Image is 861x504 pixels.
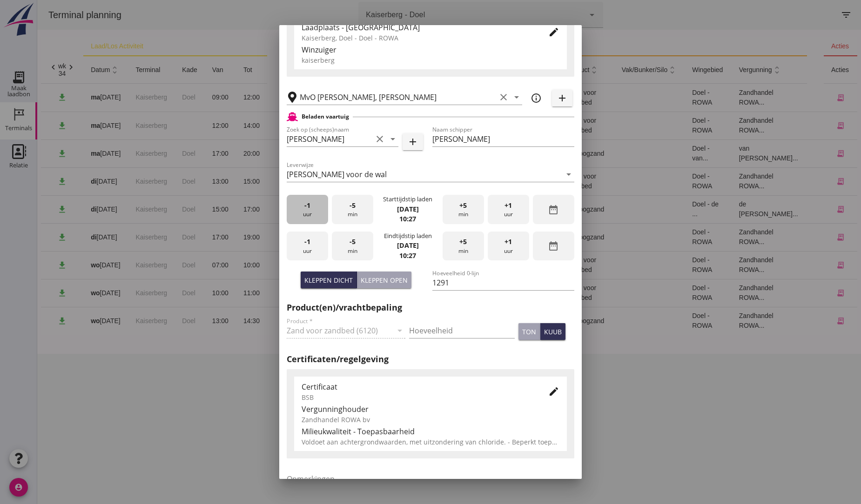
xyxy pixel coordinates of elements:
td: 800 [425,195,476,223]
td: Ophoogzand [522,307,577,335]
span: 10:00 [206,261,222,269]
div: Matanja [254,205,308,214]
input: Naam schipper [432,132,574,146]
small: m3 [447,291,454,296]
i: directions_boat [377,206,383,212]
th: terminal [91,56,137,84]
td: de [PERSON_NAME]... [694,195,770,223]
div: Eemsteyn [254,149,308,159]
th: schip [247,37,409,56]
div: Breda [356,205,401,214]
div: Laadplaats - [GEOGRAPHIC_DATA] [302,22,533,33]
td: Doel - ROWA [647,307,694,335]
span: datum [54,66,82,73]
i: arrow_drop_down [511,92,522,103]
td: Zandhandel ROWA... [694,307,770,335]
td: 530 [425,223,476,251]
td: Doel [137,223,168,251]
span: -5 [350,200,356,211]
i: chevron_right [29,62,39,72]
div: uur [287,195,328,224]
i: info_outline [531,93,542,104]
i: download [20,93,30,102]
span: 10:00 [175,289,191,297]
td: Doel - ROWA [647,279,694,307]
strong: di [54,206,59,213]
i: receipt_long [799,149,807,158]
th: tot [199,56,230,84]
span: +5 [459,237,467,247]
td: Doel [137,139,168,167]
td: 1291 [425,251,476,279]
th: kade [137,56,168,84]
i: directions_boat [376,122,383,129]
i: receipt_long [799,317,807,325]
div: uur [488,195,529,224]
i: unfold_more [552,65,562,75]
span: vak/bunker/silo [585,66,640,73]
h2: Beladen vaartuig [302,113,349,121]
i: directions_boat [377,150,383,157]
strong: 10:27 [399,214,416,223]
div: Kleppen open [361,275,408,285]
small: m3 [444,179,451,185]
div: uur [287,232,328,261]
td: Zand voor zandbed [522,167,577,195]
div: ton [522,327,536,337]
td: Doel [137,279,168,307]
td: Ophoogzand [522,223,577,251]
div: min [443,195,484,224]
i: unfold_more [735,65,745,75]
div: Hedel [356,149,401,159]
small: m3 [447,151,454,157]
span: 12:00 [206,93,222,101]
div: 34 [21,70,29,77]
div: [DATE] [54,232,83,242]
th: acties [787,37,820,56]
td: Doel - ROWA [647,167,694,195]
div: [DATE] [54,177,83,186]
button: kuub [540,323,565,340]
td: Kaiserberg [91,167,137,195]
td: Kaiserberg [91,84,137,112]
span: product [530,66,562,73]
strong: di [54,233,59,241]
span: -1 [304,200,310,211]
span: 14:30 [206,317,222,325]
div: [PERSON_NAME] [254,93,308,102]
div: Honte [254,232,308,242]
div: Andel [356,260,401,270]
td: Doel - ROWA [647,223,694,251]
i: receipt_long [799,233,807,241]
input: Hoeveelheid [409,323,515,338]
td: new [315,139,349,167]
td: Ophoogzand [522,139,577,167]
div: [PERSON_NAME] voor de wal [287,170,387,179]
td: new [315,195,349,223]
i: download [20,260,30,270]
span: +5 [459,200,467,211]
div: Andel [356,93,401,102]
div: min [332,195,373,224]
td: Ophoogzand [522,195,577,223]
i: edit [548,386,559,397]
td: Doel - van... [647,139,694,167]
i: download [20,149,30,159]
th: hoeveelheid [425,56,476,84]
strong: [DATE] [397,205,419,213]
div: Kaiserberg, Doel - Doel - ROWA [302,33,533,43]
i: arrow_drop_down [387,133,398,145]
div: Certificaat [302,381,533,392]
div: [PERSON_NAME] [254,260,308,270]
td: Kaiserberg [91,223,137,251]
td: 914 [425,167,476,195]
i: directions_boat [376,94,383,101]
td: Doel - ROWA [647,251,694,279]
td: Kaiserberg [91,195,137,223]
span: -5 [350,237,356,247]
div: min [332,232,373,261]
i: unfold_more [296,65,305,75]
td: Doel [137,251,168,279]
td: new [315,307,349,335]
span: 15:00 [175,206,191,213]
